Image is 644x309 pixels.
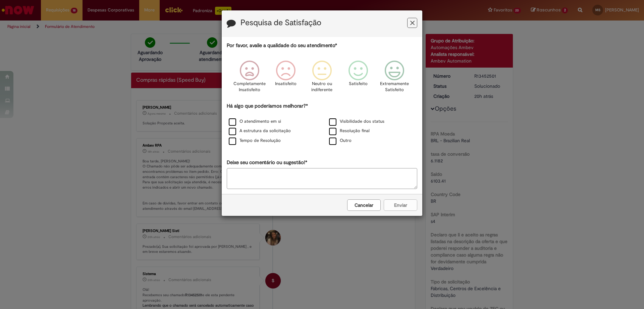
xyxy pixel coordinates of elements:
label: O atendimento em si [229,118,281,125]
label: Tempo de Resolução [229,138,281,144]
div: Insatisfeito [269,55,303,102]
p: Extremamente Satisfeito [380,81,409,93]
div: Há algo que poderíamos melhorar?* [227,103,417,146]
p: Satisfeito [349,81,368,87]
div: Completamente Insatisfeito [232,55,266,102]
label: Resolução final [329,128,370,134]
label: Outro [329,138,352,144]
label: Deixe seu comentário ou sugestão!* [227,159,307,166]
label: Visibilidade dos status [329,118,384,125]
div: Neutro ou indiferente [305,55,339,102]
label: A estrutura da solicitação [229,128,291,134]
div: Satisfeito [341,55,375,102]
label: Por favor, avalie a qualidade do seu atendimento* [227,42,337,49]
div: Extremamente Satisfeito [377,55,412,102]
button: Cancelar [347,199,381,211]
p: Completamente Insatisfeito [233,81,266,93]
p: Insatisfeito [275,81,297,87]
label: Pesquisa de Satisfação [240,18,321,27]
p: Neutro ou indiferente [310,81,334,93]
